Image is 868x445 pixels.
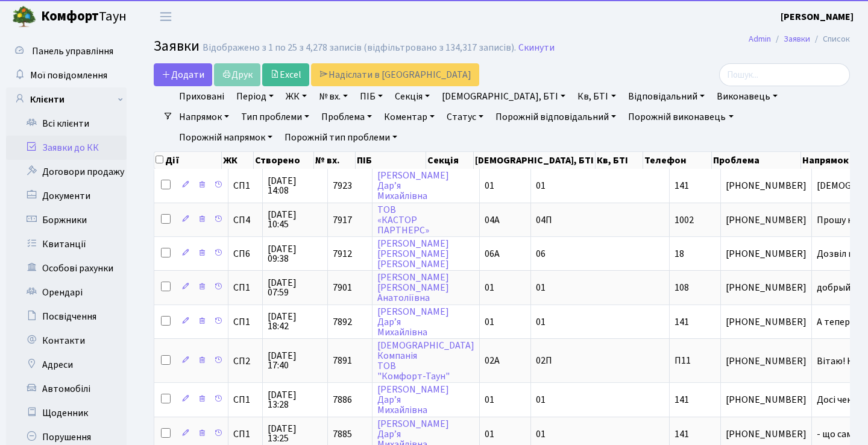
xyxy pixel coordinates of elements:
[333,428,352,441] span: 7885
[154,152,222,169] th: Дії
[236,107,314,127] a: Тип проблеми
[280,127,402,148] a: Порожній тип проблеми
[254,152,314,169] th: Створено
[154,63,212,86] a: Додати
[726,395,807,405] span: [PHONE_NUMBER]
[536,355,552,368] span: 02П
[377,203,429,237] a: ТОВ«КАСТОРПАРТНЕРС»
[233,249,257,259] span: СП6
[536,428,546,441] span: 01
[623,107,738,127] a: Порожній виконавець
[596,152,643,169] th: Кв, БТІ
[726,317,807,327] span: [PHONE_NUMBER]
[675,393,689,406] span: 141
[233,215,257,225] span: СП4
[233,181,257,191] span: СП1
[6,184,127,208] a: Документи
[333,315,352,329] span: 7892
[485,179,494,192] span: 01
[12,5,36,29] img: logo.png
[536,247,546,260] span: 06
[485,281,494,294] span: 01
[268,176,322,195] span: [DATE] 14:08
[333,281,352,294] span: 7901
[675,213,694,227] span: 1002
[268,351,322,370] span: [DATE] 17:40
[233,317,257,327] span: СП1
[231,86,278,107] a: Період
[726,249,807,259] span: [PHONE_NUMBER]
[675,428,689,441] span: 141
[333,213,352,227] span: 7917
[6,353,127,377] a: Адреси
[268,312,322,331] span: [DATE] 18:42
[485,355,500,368] span: 02А
[675,281,689,294] span: 108
[485,315,494,329] span: 01
[536,179,546,192] span: 01
[314,152,356,169] th: № вх.
[268,244,322,264] span: [DATE] 09:38
[442,107,488,127] a: Статус
[675,355,691,368] span: П11
[154,36,200,57] span: Заявки
[536,281,546,294] span: 01
[390,86,435,107] a: Секція
[377,271,449,305] a: [PERSON_NAME][PERSON_NAME]Анатоліївна
[174,86,229,107] a: Приховані
[233,429,257,439] span: СП1
[485,247,500,260] span: 06А
[262,63,309,86] a: Excel
[726,181,807,191] span: [PHONE_NUMBER]
[174,127,277,148] a: Порожній напрямок
[474,152,596,169] th: [DEMOGRAPHIC_DATA], БТІ
[536,393,546,406] span: 01
[573,86,620,107] a: Кв, БТІ
[810,33,850,46] li: Список
[426,152,474,169] th: Секція
[222,152,254,169] th: ЖК
[6,377,127,401] a: Автомобілі
[379,107,439,127] a: Коментар
[233,395,257,405] span: СП1
[268,424,322,443] span: [DATE] 13:25
[536,213,552,227] span: 04П
[675,179,689,192] span: 141
[485,213,500,227] span: 04А
[485,428,494,441] span: 01
[536,315,546,329] span: 01
[32,45,113,58] span: Панель управління
[623,86,709,107] a: Відповідальний
[41,7,127,27] span: Таун
[151,7,181,27] button: Переключити навігацію
[355,86,388,107] a: ПІБ
[41,7,99,26] b: Комфорт
[377,237,449,271] a: [PERSON_NAME][PERSON_NAME][PERSON_NAME]
[377,305,449,339] a: [PERSON_NAME]Дар’яМихайлівна
[712,152,801,169] th: Проблема
[491,107,621,127] a: Порожній відповідальний
[6,256,127,280] a: Особові рахунки
[485,393,494,406] span: 01
[203,42,516,54] div: Відображено з 1 по 25 з 4,278 записів (відфільтровано з 134,317 записів).
[437,86,570,107] a: [DEMOGRAPHIC_DATA], БТІ
[333,393,352,406] span: 7886
[6,232,127,256] a: Квитанції
[712,86,782,107] a: Виконавець
[6,305,127,329] a: Посвідчення
[781,10,854,24] b: [PERSON_NAME]
[30,69,107,82] span: Мої повідомлення
[162,68,204,81] span: Додати
[6,87,127,112] a: Клієнти
[6,136,127,160] a: Заявки до КК
[749,33,771,45] a: Admin
[268,210,322,229] span: [DATE] 10:45
[174,107,234,127] a: Напрямок
[6,160,127,184] a: Договори продажу
[268,390,322,409] span: [DATE] 13:28
[726,356,807,366] span: [PHONE_NUMBER]
[268,278,322,297] span: [DATE] 07:59
[6,280,127,305] a: Орендарі
[6,112,127,136] a: Всі клієнти
[518,42,555,54] a: Скинути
